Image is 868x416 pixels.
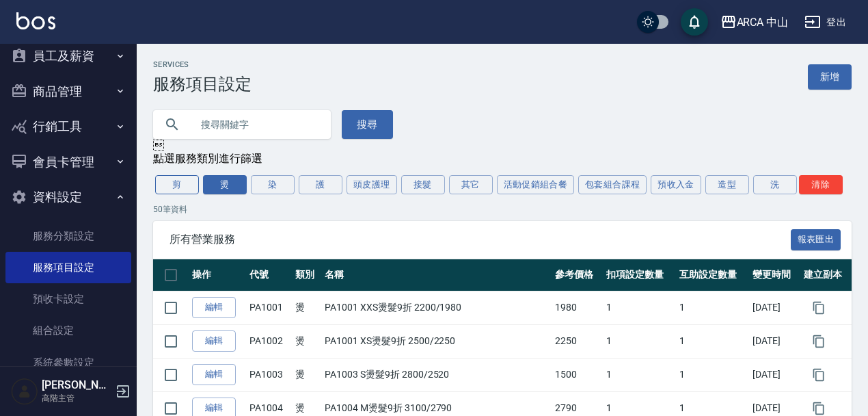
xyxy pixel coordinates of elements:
[799,175,843,194] button: 清除
[5,347,131,378] a: 系統參數設定
[651,175,701,194] button: 預收入金
[292,324,321,358] td: 燙
[497,175,575,194] button: 活動促銷組合餐
[676,259,749,291] th: 互助設定數量
[192,297,236,318] a: 編輯
[5,179,131,215] button: 資料設定
[603,358,676,391] td: 1
[321,259,552,291] th: 名稱
[203,175,247,194] button: 燙
[192,330,236,352] a: 編輯
[791,229,841,250] button: 報表匯出
[753,175,797,194] button: 洗
[749,358,800,391] td: [DATE]
[299,175,342,194] button: 護
[292,259,321,291] th: 類別
[246,358,292,391] td: PA1003
[715,8,794,36] button: ARCA 中山
[799,10,852,35] button: 登出
[5,220,131,252] a: 服務分類設定
[5,144,131,180] button: 會員卡管理
[578,175,647,194] button: 包套組合課程
[449,175,493,194] button: 其它
[155,175,199,194] button: 剪
[246,259,292,291] th: 代號
[800,259,852,291] th: 建立副本
[153,152,852,166] div: 點選服務類別進行篩選
[321,358,552,391] td: PA1003 S燙髮9折 2800/2520
[401,175,445,194] button: 接髮
[705,175,749,194] button: 造型
[42,392,111,404] p: 高階主管
[246,324,292,358] td: PA1002
[5,283,131,315] a: 預收卡設定
[16,12,55,29] img: Logo
[342,110,393,139] button: 搜尋
[347,175,397,194] button: 頭皮護理
[552,259,603,291] th: 參考價格
[603,291,676,324] td: 1
[192,364,236,385] a: 編輯
[603,324,676,358] td: 1
[737,14,789,31] div: ARCA 中山
[603,259,676,291] th: 扣項設定數量
[153,203,852,216] p: 50 筆資料
[749,291,800,324] td: [DATE]
[321,324,552,358] td: PA1001 XS燙髮9折 2500/2250
[791,232,841,245] a: 報表匯出
[552,358,603,391] td: 1500
[169,233,791,246] span: 所有營業服務
[552,291,603,324] td: 1980
[676,358,749,391] td: 1
[676,324,749,358] td: 1
[189,259,246,291] th: 操作
[292,291,321,324] td: 燙
[153,75,252,94] h3: 服務項目設定
[5,109,131,144] button: 行銷工具
[153,60,252,69] h2: Services
[246,291,292,324] td: PA1001
[552,324,603,358] td: 2250
[681,8,708,36] button: save
[11,378,38,405] img: Person
[808,64,852,90] a: 新增
[5,315,131,346] a: 組合設定
[42,378,111,392] h5: [PERSON_NAME]
[749,324,800,358] td: [DATE]
[292,358,321,391] td: 燙
[5,74,131,109] button: 商品管理
[749,259,800,291] th: 變更時間
[5,38,131,74] button: 員工及薪資
[321,291,552,324] td: PA1001 XXS燙髮9折 2200/1980
[191,106,320,143] input: 搜尋關鍵字
[251,175,295,194] button: 染
[5,252,131,283] a: 服務項目設定
[676,291,749,324] td: 1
